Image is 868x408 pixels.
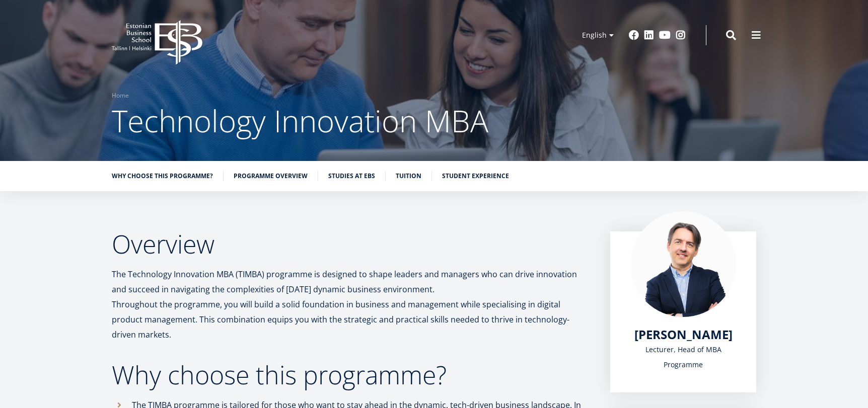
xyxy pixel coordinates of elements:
[634,327,733,342] a: [PERSON_NAME]
[396,171,421,181] a: Tuition
[630,211,736,317] img: Marko Rillo
[629,30,639,40] a: Facebook
[112,267,590,342] p: The Technology Innovation MBA (TIMBA) programme is designed to shape leaders and managers who can...
[676,30,686,40] a: Instagram
[634,326,733,343] span: [PERSON_NAME]
[112,231,590,257] h2: Overview
[630,342,736,372] div: Lecturer, Head of MBA Programme
[112,362,590,387] h2: Why choose this programme?
[659,30,671,40] a: Youtube
[234,171,308,181] a: Programme overview
[328,171,375,181] a: Studies at EBS
[644,30,654,40] a: Linkedin
[112,171,213,181] a: Why choose this programme?
[442,171,509,181] a: Student experience
[112,91,129,101] a: Home
[112,100,488,141] span: Technology Innovation MBA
